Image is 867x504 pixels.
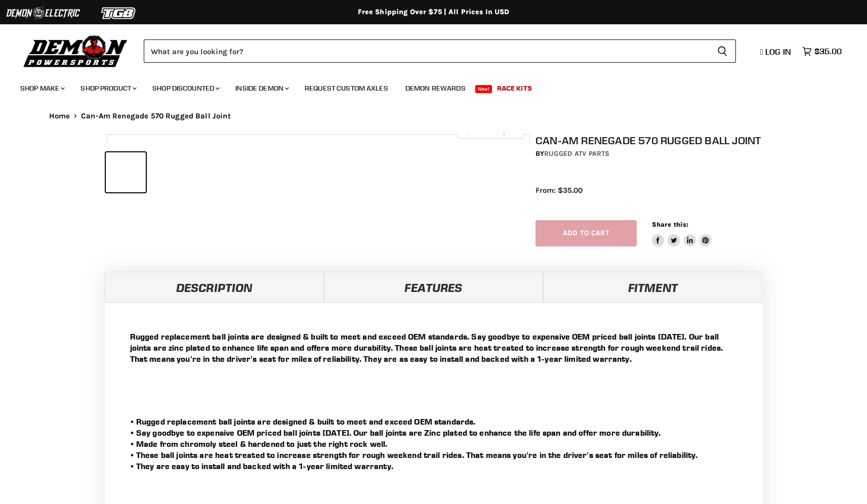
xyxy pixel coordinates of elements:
ul: Main menu [13,74,839,99]
span: $35.00 [814,47,842,56]
a: Shop Product [73,78,143,99]
nav: Breadcrumbs [29,112,839,120]
a: Log in [756,47,797,56]
span: Share this: [652,221,688,228]
span: Can-Am Renegade 570 Rugged Ball Joint [81,112,231,120]
span: Click to expand [463,128,519,135]
button: Can-Am Renegade 570 Rugged Ball Joint thumbnail [106,152,146,192]
a: $35.00 [797,44,847,59]
button: Can-Am Renegade 570 Rugged Ball Joint thumbnail [149,152,189,192]
h1: Can-Am Renegade 570 Rugged Ball Joint [535,134,766,147]
a: Features [324,272,543,302]
a: Fitment [543,272,762,302]
a: Race Kits [489,78,540,99]
a: Description [105,272,324,302]
img: Demon Electric Logo 2 [5,4,81,23]
a: Demon Rewards [398,78,473,99]
div: Free Shipping Over $75 | All Prices In USD [29,8,839,17]
a: Shop Discounted [145,78,226,99]
img: Demon Powersports [20,33,131,69]
a: Inside Demon [228,78,295,99]
span: Log in [765,47,791,57]
input: Search [144,39,709,63]
a: Request Custom Axles [297,78,396,99]
a: Rugged ATV Parts [544,149,609,158]
span: From: $35.00 [535,186,583,195]
button: Search [709,39,736,63]
a: Shop Make [13,78,71,99]
div: by [535,148,766,159]
form: Product [144,39,736,63]
a: Home [49,112,70,120]
p: Rugged replacement ball joints are designed & built to meet and exceed OEM standards. Say goodbye... [130,331,737,364]
aside: Share this: [652,220,712,247]
img: TGB Logo 2 [81,4,157,23]
span: New! [475,85,492,93]
p: • Rugged replacement ball joints are designed & built to meet and exceed OEM standards. • Say goo... [130,416,737,472]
